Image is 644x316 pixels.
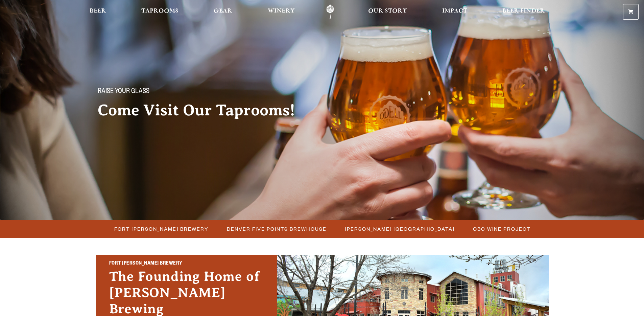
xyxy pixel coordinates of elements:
[209,4,237,20] a: Gear
[368,8,407,14] span: Our Story
[223,224,330,234] a: Denver Five Points Brewhouse
[109,259,263,268] h2: Fort [PERSON_NAME] Brewery
[438,4,472,20] a: Impact
[502,8,545,14] span: Beer Finder
[114,224,209,234] span: Fort [PERSON_NAME] Brewery
[227,224,327,234] span: Denver Five Points Brewhouse
[469,224,534,234] a: OBC Wine Project
[98,102,309,119] h2: Come Visit Our Taprooms!
[110,224,212,234] a: Fort [PERSON_NAME] Brewery
[98,88,149,96] span: Raise your glass
[473,224,530,234] span: OBC Wine Project
[137,4,183,20] a: Taprooms
[85,4,111,20] a: Beer
[345,224,455,234] span: [PERSON_NAME] [GEOGRAPHIC_DATA]
[268,8,295,14] span: Winery
[214,8,232,14] span: Gear
[90,8,106,14] span: Beer
[263,4,299,20] a: Winery
[341,224,458,234] a: [PERSON_NAME] [GEOGRAPHIC_DATA]
[364,4,411,20] a: Our Story
[317,4,343,20] a: Odell Home
[141,8,178,14] span: Taprooms
[442,8,467,14] span: Impact
[498,4,549,20] a: Beer Finder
